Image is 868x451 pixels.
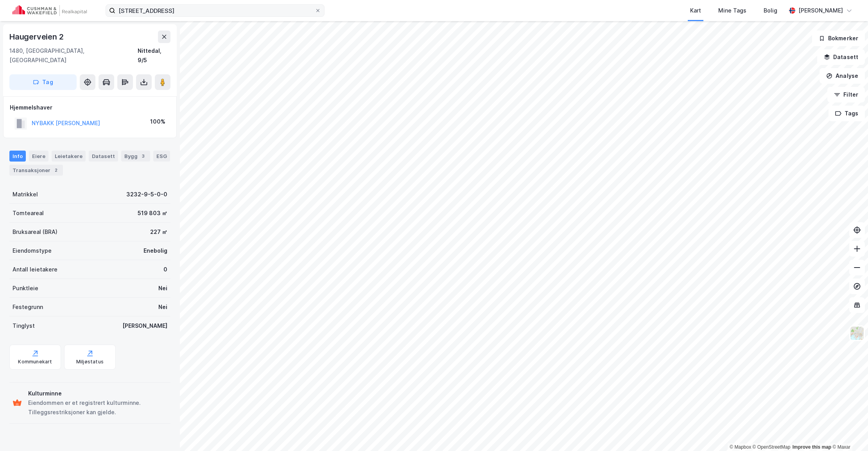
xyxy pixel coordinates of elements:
[798,6,843,15] div: [PERSON_NAME]
[89,151,118,162] div: Datasett
[13,321,35,331] div: Tinglyst
[52,166,60,174] div: 2
[9,46,138,65] div: 1480, [GEOGRAPHIC_DATA], [GEOGRAPHIC_DATA]
[9,165,63,176] div: Transaksjoner
[753,444,791,450] a: OpenStreetMap
[126,190,167,199] div: 3232-9-5-0-0
[9,31,65,43] div: Haugerveien 2
[52,151,86,162] div: Leietakere
[138,46,170,65] div: Nittedal, 9/5
[158,302,167,312] div: Nei
[10,103,170,112] div: Hjemmelshaver
[18,359,52,365] div: Kommunekart
[829,413,868,451] div: Kontrollprogram for chat
[138,208,167,218] div: 519 803 ㎡
[13,208,44,218] div: Tomteareal
[817,49,865,65] button: Datasett
[76,359,104,365] div: Miljøstatus
[793,444,831,450] a: Improve this map
[122,321,167,331] div: [PERSON_NAME]
[13,302,43,312] div: Festegrunn
[143,246,167,255] div: Enebolig
[150,117,165,126] div: 100%
[820,68,865,84] button: Analyse
[29,151,48,162] div: Eiere
[9,74,77,90] button: Tag
[13,284,38,293] div: Punktleie
[150,227,167,237] div: 227 ㎡
[690,6,701,15] div: Kart
[730,444,751,450] a: Mapbox
[829,106,865,121] button: Tags
[115,5,315,16] input: Søk på adresse, matrikkel, gårdeiere, leietakere eller personer
[9,151,26,162] div: Info
[163,265,167,274] div: 0
[28,398,167,417] div: Eiendommen er et registrert kulturminne. Tilleggsrestriksjoner kan gjelde.
[28,389,167,398] div: Kulturminne
[827,87,865,102] button: Filter
[764,6,777,15] div: Bolig
[153,151,170,162] div: ESG
[158,284,167,293] div: Nei
[121,151,150,162] div: Bygg
[13,227,57,237] div: Bruksareal (BRA)
[812,31,865,46] button: Bokmerker
[13,5,87,16] img: cushman-wakefield-realkapital-logo.202ea83816669bd177139c58696a8fa1.svg
[13,265,57,274] div: Antall leietakere
[139,152,147,160] div: 3
[718,6,746,15] div: Mine Tags
[13,190,38,199] div: Matrikkel
[13,246,52,255] div: Eiendomstype
[829,413,868,451] iframe: Chat Widget
[850,326,864,341] img: Z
